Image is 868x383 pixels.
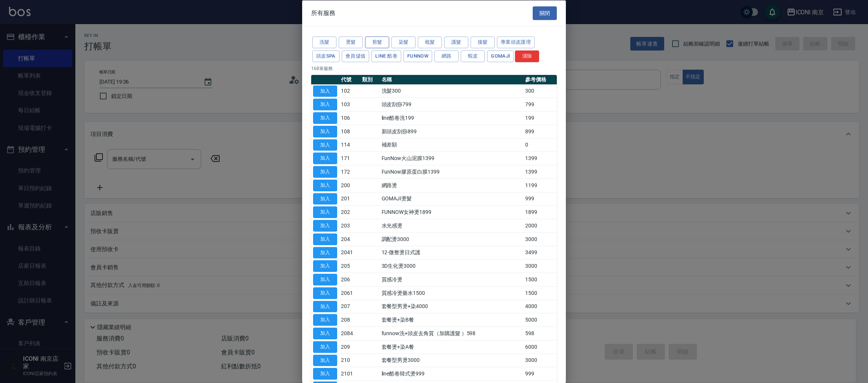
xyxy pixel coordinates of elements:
[313,354,337,366] button: 加入
[523,219,557,232] td: 2000
[418,37,442,48] button: 梳髮
[497,37,535,48] button: 專業頭皮護理
[371,50,401,62] button: LINE 酷卷
[515,50,539,62] button: 清除
[523,179,557,192] td: 1199
[380,98,524,111] td: 頭皮刮痧799
[313,166,337,178] button: 加入
[380,286,524,300] td: 質感冷燙藥水1500
[313,85,337,97] button: 加入
[313,247,337,258] button: 加入
[380,327,524,340] td: funnow洗+頭皮去角質（加購護髮 ）598
[339,286,360,300] td: 2061
[313,314,337,326] button: 加入
[339,246,360,259] td: 2041
[444,37,468,48] button: 護髮
[313,233,337,245] button: 加入
[380,75,524,84] th: 名稱
[380,138,524,152] td: 補差額
[523,313,557,327] td: 5000
[461,50,485,62] button: 蝦皮
[380,219,524,232] td: 水光感燙
[339,327,360,340] td: 2084
[380,151,524,165] td: FunNow火山泥膜1399
[533,6,557,20] button: 關閉
[342,50,370,62] button: 會員儲值
[339,313,360,327] td: 208
[313,301,337,312] button: 加入
[313,99,337,110] button: 加入
[380,354,524,367] td: 套餐型男燙3000
[380,313,524,327] td: 套餐燙+染B餐
[339,98,360,111] td: 103
[313,139,337,151] button: 加入
[487,50,514,62] button: Gomaji
[312,50,339,62] button: 頭皮SPA
[523,138,557,152] td: 0
[339,300,360,313] td: 207
[380,192,524,206] td: GOMAJI燙髮
[523,259,557,273] td: 3000
[312,37,336,48] button: 洗髮
[313,206,337,218] button: 加入
[523,192,557,206] td: 999
[523,273,557,286] td: 1500
[523,367,557,380] td: 999
[360,75,379,84] th: 類別
[380,259,524,273] td: 3D生化燙3000
[339,219,360,232] td: 203
[339,179,360,192] td: 200
[434,50,458,62] button: 網路
[339,259,360,273] td: 205
[380,300,524,313] td: 套餐型男燙+染4000
[523,286,557,300] td: 1500
[380,273,524,286] td: 質感冷燙
[313,368,337,380] button: 加入
[523,98,557,111] td: 799
[313,125,337,137] button: 加入
[380,367,524,380] td: line酷卷韓式燙999
[380,165,524,179] td: FunNow膠原蛋白膜1399
[380,246,524,259] td: 12-微整燙日式護
[380,340,524,354] td: 套餐燙+染A餐
[313,112,337,124] button: 加入
[380,125,524,138] td: 新頭皮刮痧899
[380,84,524,98] td: 洗髮300
[523,151,557,165] td: 1399
[523,111,557,125] td: 199
[391,37,416,48] button: 染髮
[471,37,495,48] button: 接髮
[403,50,432,62] button: FUNNOW
[523,300,557,313] td: 4000
[339,111,360,125] td: 106
[313,220,337,232] button: 加入
[380,205,524,219] td: FUNNOW女神燙1899
[339,354,360,367] td: 210
[523,165,557,179] td: 1399
[339,192,360,206] td: 201
[313,341,337,352] button: 加入
[339,37,363,48] button: 燙髮
[313,193,337,204] button: 加入
[313,260,337,272] button: 加入
[523,232,557,246] td: 3000
[313,153,337,164] button: 加入
[313,179,337,191] button: 加入
[365,37,389,48] button: 剪髮
[313,328,337,339] button: 加入
[339,151,360,165] td: 171
[523,354,557,367] td: 3000
[339,165,360,179] td: 172
[311,9,335,17] span: 所有服務
[339,205,360,219] td: 202
[380,179,524,192] td: 網路燙
[339,84,360,98] td: 102
[380,232,524,246] td: 調配燙3000
[339,232,360,246] td: 204
[523,75,557,84] th: 參考價格
[523,327,557,340] td: 598
[380,111,524,125] td: line酷卷洗199
[523,125,557,138] td: 899
[523,205,557,219] td: 1899
[523,84,557,98] td: 300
